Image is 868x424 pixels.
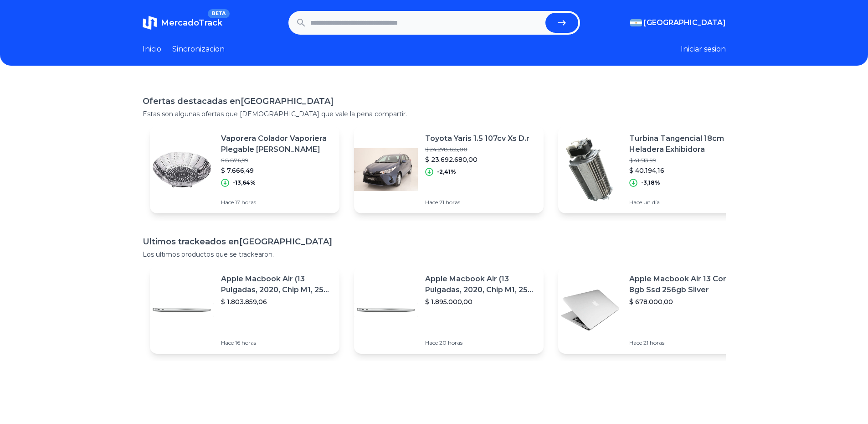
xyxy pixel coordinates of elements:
a: Featured imageToyota Yaris 1.5 107cv Xs D.r$ 24.278.655,00$ 23.692.680,00-2,41%Hace 21 horas [354,126,544,213]
img: Featured image [150,138,214,202]
p: Vaporera Colador Vaporiera Plegable [PERSON_NAME] [221,133,332,155]
a: Featured imageApple Macbook Air (13 Pulgadas, 2020, Chip M1, 256 Gb De Ssd, 8 Gb De Ram) - Plata$... [150,266,339,354]
img: Featured image [150,278,214,342]
p: Los ultimos productos que se trackearon. [143,250,726,259]
a: Featured imageApple Macbook Air 13 Core I5 8gb Ssd 256gb Silver$ 678.000,00Hace 21 horas [558,266,748,354]
img: Featured image [558,278,622,342]
p: $ 24.278.655,00 [425,146,529,153]
p: Toyota Yaris 1.5 107cv Xs D.r [425,133,529,144]
a: Featured imageVaporera Colador Vaporiera Plegable [PERSON_NAME]$ 8.876,99$ 7.666,49-13,64%Hace 17... [150,126,339,213]
p: $ 23.692.680,00 [425,155,529,164]
p: Hace 20 horas [425,339,536,346]
img: Featured image [354,278,418,342]
span: MercadoTrack [161,18,222,28]
p: $ 8.876,99 [221,157,332,164]
img: MercadoTrack [143,16,157,30]
p: -13,64% [233,179,256,186]
a: Sincronizacion [172,44,225,55]
p: Hace un día [629,199,740,206]
p: $ 7.666,49 [221,166,332,175]
h1: Ofertas destacadas en [GEOGRAPHIC_DATA] [143,95,726,108]
button: [GEOGRAPHIC_DATA] [630,17,726,28]
h1: Ultimos trackeados en [GEOGRAPHIC_DATA] [143,235,726,248]
img: Featured image [558,138,622,202]
p: Apple Macbook Air (13 Pulgadas, 2020, Chip M1, 256 Gb De Ssd, 8 Gb De Ram) - Plata [425,274,536,295]
p: $ 1.803.859,06 [221,297,332,306]
p: -3,18% [641,179,660,186]
p: Apple Macbook Air 13 Core I5 8gb Ssd 256gb Silver [629,274,740,295]
img: Argentina [630,19,642,26]
a: Featured imageTurbina Tangencial 18cm Heladera Exhibidora$ 41.513,99$ 40.194,16-3,18%Hace un día [558,126,748,213]
p: $ 41.513,99 [629,157,740,164]
p: $ 1.895.000,00 [425,297,536,306]
p: Hace 17 horas [221,199,332,206]
img: Featured image [354,138,418,202]
p: Apple Macbook Air (13 Pulgadas, 2020, Chip M1, 256 Gb De Ssd, 8 Gb De Ram) - Plata [221,274,332,295]
span: BETA [208,9,229,18]
a: MercadoTrackBETA [143,16,222,30]
p: Hace 21 horas [629,339,740,346]
p: $ 678.000,00 [629,297,740,306]
a: Featured imageApple Macbook Air (13 Pulgadas, 2020, Chip M1, 256 Gb De Ssd, 8 Gb De Ram) - Plata$... [354,266,544,354]
p: $ 40.194,16 [629,166,740,175]
p: Estas son algunas ofertas que [DEMOGRAPHIC_DATA] que vale la pena compartir. [143,109,726,119]
p: -2,41% [437,168,456,176]
button: Iniciar sesion [681,44,726,55]
p: Hace 21 horas [425,199,529,206]
a: Inicio [143,44,161,55]
p: Hace 16 horas [221,339,332,346]
p: Turbina Tangencial 18cm Heladera Exhibidora [629,133,740,155]
span: [GEOGRAPHIC_DATA] [644,17,726,28]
